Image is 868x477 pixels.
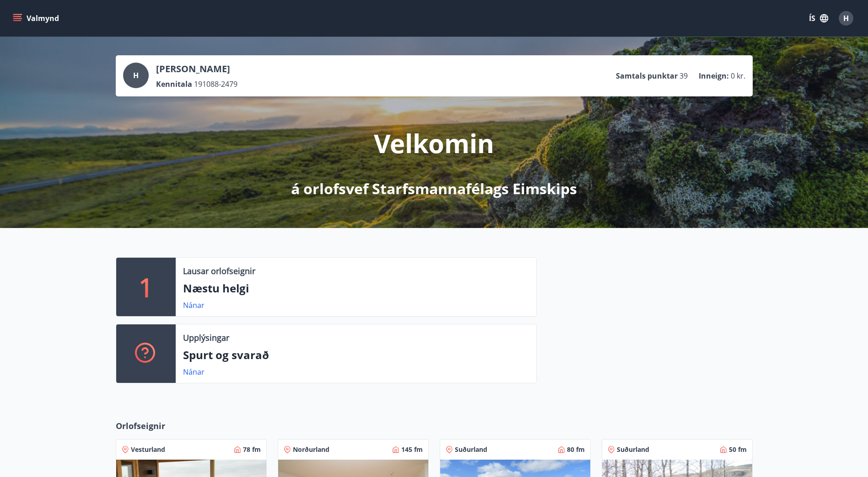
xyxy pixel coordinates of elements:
[183,347,529,363] p: Spurt og svarað
[616,71,678,81] p: Samtals punktar
[183,281,529,296] p: Næstu helgi
[156,63,237,75] p: [PERSON_NAME]
[183,300,205,310] a: Nánar
[567,445,585,454] span: 80 fm
[131,445,165,454] span: Vesturland
[699,71,729,81] p: Inneign :
[617,445,649,454] span: Suðurland
[156,79,192,89] p: Kennitala
[731,71,745,81] span: 0 kr.
[183,367,205,377] a: Nánar
[835,7,857,29] button: H
[804,10,833,26] button: ÍS
[139,270,153,304] p: 1
[843,13,849,23] span: H
[401,445,423,454] span: 145 fm
[729,445,747,454] span: 50 fm
[194,79,237,89] span: 191088-2479
[11,10,63,26] button: menu
[679,71,688,81] span: 39
[183,332,229,344] p: Upplýsingar
[293,445,329,454] span: Norðurland
[116,420,165,432] span: Orlofseignir
[374,126,494,160] p: Velkomin
[455,445,487,454] span: Suðurland
[291,179,577,199] p: á orlofsvef Starfsmannafélags Eimskips
[133,70,139,80] span: H
[183,265,255,277] p: Lausar orlofseignir
[243,445,261,454] span: 78 fm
